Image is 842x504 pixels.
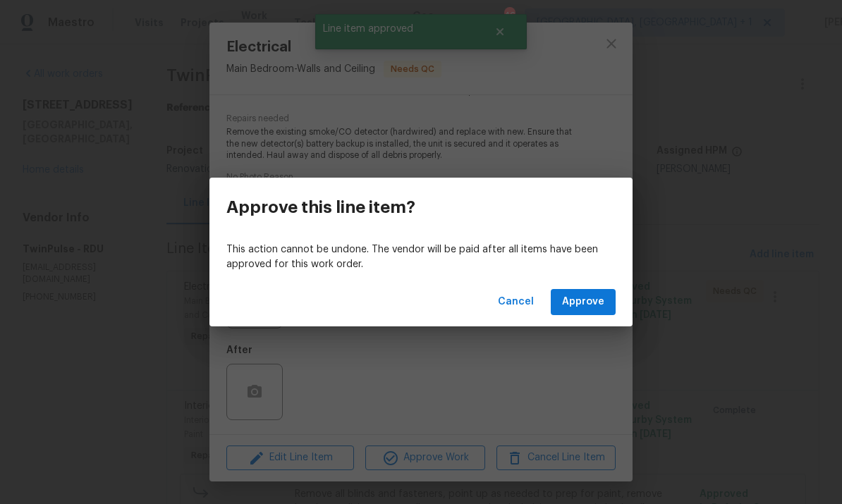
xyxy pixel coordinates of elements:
span: Cancel [498,293,534,311]
span: Approve [562,293,604,311]
p: This action cannot be undone. The vendor will be paid after all items have been approved for this... [226,242,616,272]
button: Cancel [492,289,539,315]
h3: Approve this line item? [226,197,415,217]
button: Approve [551,289,616,315]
